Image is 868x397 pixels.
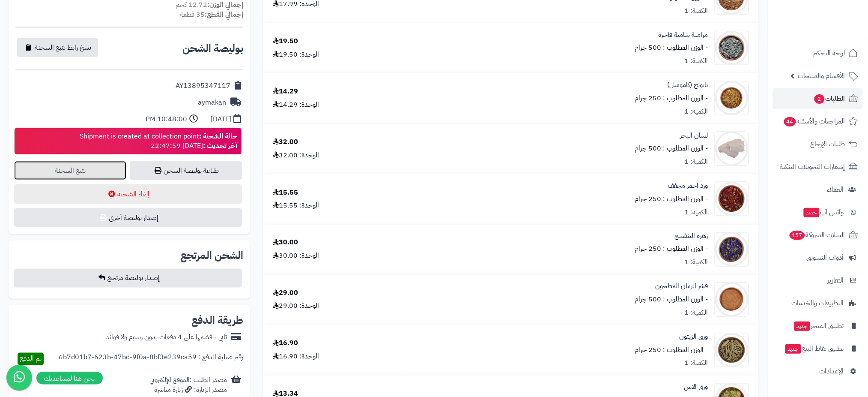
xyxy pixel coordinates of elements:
[685,208,708,217] div: الكمية: 1
[715,333,749,367] img: 1639898650-Olive%20Leaves-90x90.jpg
[814,94,825,104] span: 2
[804,208,820,217] span: جديد
[35,42,91,53] span: نسخ رابط تتبع الشحنة
[199,131,237,141] strong: حالة الشحنة :
[715,81,749,115] img: 1633578113-Chamomile-90x90.jpg
[773,202,863,223] a: وآتس آبجديد
[780,161,845,173] span: إشعارات التحويلات البنكية
[828,274,844,286] span: التقارير
[273,238,298,248] div: 30.00
[635,93,708,103] small: - الوزن المطلوب : 250 جرام
[773,156,863,177] a: إشعارات التحويلات البنكية
[814,47,845,59] span: لوحة التحكم
[273,352,319,362] div: الوحدة: 16.90
[17,38,98,57] button: نسخ رابط تتبع الشحنة
[273,36,298,46] div: 19.50
[715,31,749,65] img: 1728019116-Sage%202-90x90.jpg
[668,181,708,191] a: ورد احمر مجفف
[773,247,863,268] a: أدوات التسويق
[273,50,319,60] div: الوحدة: 19.50
[635,194,708,204] small: - الوزن المطلوب : 250 جرام
[784,343,844,355] span: تطبيق نقاط البيع
[794,322,810,331] span: جديد
[773,270,863,291] a: التقارير
[814,93,845,105] span: الطلبات
[820,365,844,377] span: الإعدادات
[773,134,863,154] a: طلبات الإرجاع
[130,161,242,180] a: طباعة بوليصة الشحن
[635,244,708,254] small: - الوزن المطلوب : 250 جرام
[792,297,844,309] span: التطبيقات والخدمات
[14,269,242,288] button: إصدار بوليصة مرتجع
[273,100,319,110] div: الوحدة: 14.29
[180,251,243,261] h2: الشحن المرتجع
[680,131,708,141] a: لسان البحر
[14,184,242,204] button: إلغاء الشحنة
[684,382,708,392] a: ورق الاس
[685,6,708,16] div: الكمية: 1
[149,376,227,395] div: مصدر الطلب :الموقع الإلكتروني
[273,201,319,211] div: الوحدة: 15.55
[803,206,844,218] span: وآتس آب
[106,333,227,343] div: تابي - قسّمها على 4 دفعات بدون رسوم ولا فوائد
[827,183,844,195] span: العملاء
[680,332,708,342] a: ورق الزيتون
[273,188,298,198] div: 15.55
[20,354,42,364] span: تم الدفع
[807,252,844,264] span: أدوات التسويق
[14,208,242,227] button: إصدار بوليصة أخرى
[783,115,845,127] span: المراجعات والأسئلة
[205,9,243,20] strong: إجمالي القطع:
[273,87,298,96] div: 14.29
[273,251,319,261] div: الوحدة: 30.00
[685,157,708,167] div: الكمية: 1
[715,232,749,267] img: 1720626771-Violet-90x90.jpg
[685,308,708,318] div: الكمية: 1
[635,143,708,153] small: - الوزن المطلوب : 500 جرام
[784,117,796,126] span: 44
[659,30,708,40] a: مرامية شامية فاخرة
[773,88,863,109] a: الطلبات2
[793,320,844,332] span: تطبيق المتجر
[685,258,708,268] div: الكمية: 1
[773,43,863,63] a: لوحة التحكم
[273,301,319,311] div: الوحدة: 29.00
[675,232,708,241] a: زهرة البنفسج
[182,43,243,54] h2: بوليصة الشحن
[773,225,863,245] a: السلات المتروكة157
[273,150,319,160] div: الوحدة: 32.00
[635,295,708,305] small: - الوزن المطلوب : 500 جرام
[656,282,708,292] a: قشر الرمان المطحون
[191,316,243,326] h2: طريقة الدفع
[685,358,708,368] div: الكمية: 1
[635,42,708,53] small: - الوزن المطلوب : 500 جرام
[176,81,230,91] div: AY13895347117
[773,111,863,132] a: المراجعات والأسئلة44
[668,80,708,90] a: بابونج (كاموميل)
[773,361,863,382] a: الإعدادات
[14,161,126,180] a: تتبع الشحنة
[715,182,749,216] img: 1674536183-Red%20Flowers%20v2-90x90.jpg
[146,114,187,124] div: 10:48:00 PM
[785,344,801,354] span: جديد
[810,24,860,42] img: logo-2.png
[811,138,845,150] span: طلبات الإرجاع
[773,316,863,336] a: تطبيق المتجرجديد
[773,293,863,313] a: التطبيقات والخدمات
[790,231,805,240] span: 157
[773,338,863,359] a: تطبيق نقاط البيعجديد
[203,141,237,151] strong: آخر تحديث :
[59,353,243,365] div: رقم عملية الدفع : 6b7d01b7-623b-47bd-9f0a-8bf3e239ca59
[685,56,708,66] div: الكمية: 1
[180,9,243,20] small: 35 قطعة
[715,283,749,317] img: 1633580797-Pomegranate%20Peel%20Powder-90x90.jpg
[80,132,237,151] div: Shipment is created at collection point [DATE] 22:47:59
[211,114,231,124] div: [DATE]
[273,137,298,147] div: 32.00
[635,345,708,355] small: - الوزن المطلوب : 250 جرام
[273,339,298,349] div: 16.90
[789,229,845,241] span: السلات المتروكة
[685,107,708,117] div: الكمية: 1
[273,289,298,298] div: 29.00
[773,179,863,200] a: العملاء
